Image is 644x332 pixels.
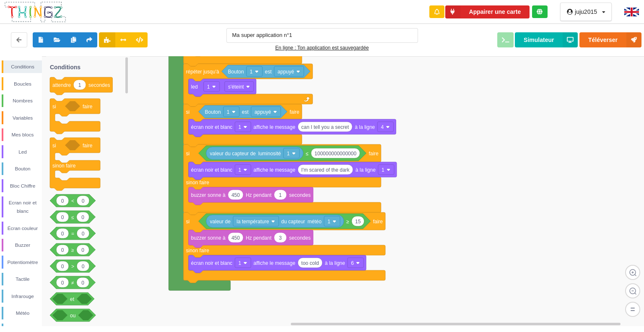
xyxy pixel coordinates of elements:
[186,180,210,186] text: sinon faire
[239,167,241,173] text: 1
[82,231,85,237] text: 0
[278,69,294,75] text: appuyé
[281,219,305,225] text: du capteur
[3,63,42,71] div: Conditions
[210,219,231,225] text: valeur de
[301,167,350,173] text: I'm scared of the dark
[52,82,71,88] text: attendre
[191,235,226,241] text: buzzer sonne à
[3,224,42,233] div: Écran couleur
[3,114,42,122] div: Variables
[346,219,349,225] text: ≥
[207,84,210,90] text: 1
[191,167,233,173] text: écran noir et blanc
[289,192,311,198] text: secondes
[327,219,330,225] text: 1
[3,241,42,249] div: Buzzer
[3,97,42,105] div: Nombres
[228,84,244,90] text: s'éteint
[445,5,530,18] button: Appairer une carte
[3,182,42,190] div: Bloc Chiffre
[52,163,76,169] text: sinon faire
[71,214,74,220] text: ≤
[3,258,42,267] div: Potentiomètre
[254,109,271,115] text: appuyé
[279,192,282,198] text: 1
[3,131,42,139] div: Mes blocs
[246,192,272,198] text: Hz pendant
[88,82,110,88] text: secondes
[61,214,64,220] text: 0
[186,219,190,225] text: si
[78,82,81,88] text: 1
[61,264,64,269] text: 0
[314,151,356,157] text: 100000000000000
[227,109,230,115] text: 1
[186,248,210,254] text: sinon faire
[71,264,74,269] text: >
[191,192,226,198] text: buzzer sonne à
[355,219,361,225] text: 15
[3,309,42,317] div: Météo
[306,151,309,157] text: ≤
[4,1,67,23] img: thingz_logo.png
[579,32,641,47] button: Téléverser
[191,260,233,266] text: écran noir et blanc
[81,214,84,220] text: 0
[61,198,64,204] text: 0
[3,199,42,215] div: Ecran noir et blanc
[61,280,64,286] text: 0
[253,124,295,130] text: affiche le message
[70,313,75,319] text: ou
[81,280,84,286] text: 0
[301,260,319,266] text: too cold
[301,124,349,130] text: can I tell you a secret
[287,151,290,157] text: 1
[236,219,269,225] text: la température
[71,280,74,286] text: ≠
[532,5,548,18] div: Tu es connecté au serveur de création de Thingz
[351,260,354,266] text: 6
[325,260,345,266] text: à la ligne
[82,198,85,204] text: 0
[231,235,240,241] text: 450
[61,247,64,253] text: 0
[205,109,221,115] text: Bouton
[265,69,272,75] text: est
[515,32,578,47] button: Simulateur
[3,165,42,173] div: Bouton
[239,124,241,130] text: 1
[82,264,85,269] text: 0
[191,124,233,130] text: écran noir et blanc
[356,167,376,173] text: à la ligne
[71,231,74,237] text: =
[290,109,300,115] text: faire
[279,235,282,241] text: 3
[3,275,42,283] div: Tactile
[191,84,198,90] text: led
[369,151,379,157] text: faire
[253,260,295,266] text: affiche le message
[239,260,241,266] text: 1
[3,292,42,301] div: Infrarouge
[242,109,249,115] text: est
[231,192,240,198] text: 450
[253,167,295,173] text: affiche le message
[258,151,281,157] text: luminosité
[373,219,383,225] text: faire
[355,124,375,130] text: à la ligne
[83,143,93,149] text: faire
[61,231,64,237] text: 0
[52,104,56,110] text: si
[382,167,384,173] text: 1
[246,235,272,241] text: Hz pendant
[71,198,74,204] text: <
[289,235,311,241] text: secondes
[83,104,93,110] text: faire
[3,80,42,88] div: Boucles
[71,247,74,253] text: ≥
[186,69,219,75] text: répéter jusqu'à
[575,9,597,15] div: juju2015
[210,151,256,157] text: valeur du capteur de
[250,69,253,75] text: 1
